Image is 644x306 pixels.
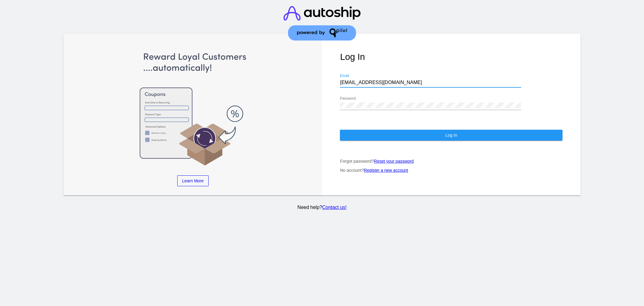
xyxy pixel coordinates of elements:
[82,52,304,167] img: Apply Coupons Automatically to Scheduled Orders with QPilot
[340,80,521,85] input: Email
[364,168,408,173] a: Register a new account
[374,159,414,164] a: Reset your password
[182,178,204,183] span: Learn More
[445,133,457,138] span: Log In
[62,205,582,210] p: Need help?
[322,205,347,210] a: Contact us!
[340,52,562,62] h1: Log In
[340,159,562,164] p: Forgot password?
[340,168,562,173] p: No account?
[340,130,562,141] button: Log In
[177,175,209,186] a: Learn More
